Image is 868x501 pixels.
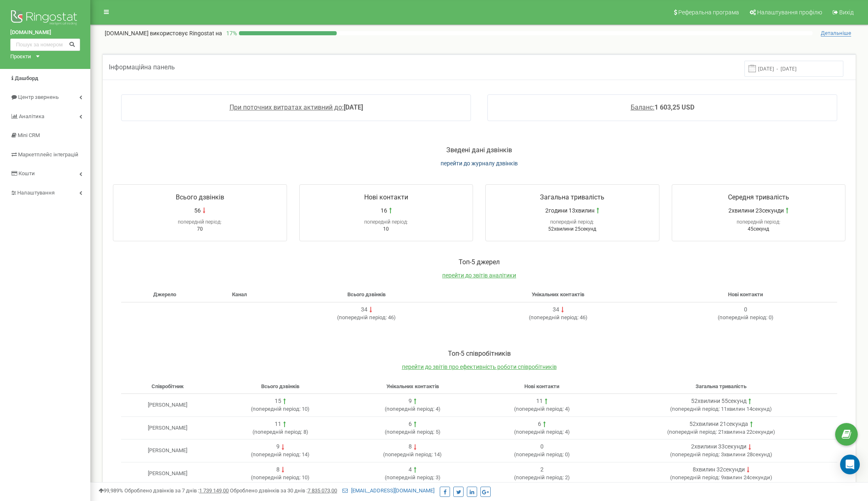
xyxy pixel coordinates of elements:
[516,429,564,435] span: попередній період:
[514,406,570,412] span: ( 4 )
[17,190,55,196] span: Налаштування
[381,206,387,215] span: 16
[10,39,80,51] input: Пошук за номером
[383,451,442,458] span: ( 14 )
[670,474,772,480] span: ( 9хвилин 24секунди )
[448,350,511,357] span: Toп-5 співробітників
[251,451,310,458] span: ( 14 )
[105,29,222,37] p: [DOMAIN_NAME]
[693,466,745,474] div: 8хвилин 32секунди
[409,397,412,405] div: 9
[364,219,408,225] span: попередній період:
[361,306,367,314] div: 34
[121,394,214,417] td: [PERSON_NAME]
[251,406,310,412] span: ( 10 )
[342,487,434,494] a: [EMAIL_ADDRESS][DOMAIN_NAME]
[19,113,44,119] span: Аналiтика
[194,206,201,215] span: 56
[441,160,518,167] a: перейти до журналу дзвінків
[696,383,746,389] span: Загальна тривалість
[530,314,579,320] span: попередній період:
[728,193,789,201] span: Середня тривалість
[540,466,544,474] div: 2
[385,406,441,412] span: ( 4 )
[153,291,176,297] span: Джерело
[548,226,596,232] span: 52хвилини 25секунд
[18,132,40,138] span: Mini CRM
[222,29,239,37] p: 17 %
[253,451,301,458] span: попередній період:
[538,420,541,428] div: 6
[540,443,544,451] div: 0
[737,219,781,225] span: попередній період:
[446,146,512,154] span: Зведені дані дзвінків
[748,226,769,232] span: 45секунд
[18,170,35,176] span: Кошти
[152,383,184,389] span: Співробітник
[15,75,38,81] span: Дашборд
[18,151,78,158] span: Маркетплейс інтеграцій
[553,306,559,314] div: 34
[459,258,500,266] span: Toп-5 джерел
[232,291,247,297] span: Канал
[386,429,434,435] span: попередній період:
[109,63,175,71] span: Інформаційна панель
[670,406,772,412] span: ( 11хвилин 14секунд )
[261,383,299,389] span: Всього дзвінків
[409,443,412,451] div: 8
[514,429,570,435] span: ( 4 )
[550,219,594,225] span: попередній період:
[672,451,720,458] span: попередній період:
[409,466,412,474] div: 4
[121,416,214,439] td: [PERSON_NAME]
[667,429,775,435] span: ( 21хвилина 22секунди )
[199,487,229,494] u: 1 739 149,00
[385,429,441,435] span: ( 5 )
[276,443,280,451] div: 9
[669,429,717,435] span: попередній період:
[230,103,344,111] span: При поточних витратах активний до:
[728,206,784,215] span: 2хвилини 23секунди
[689,420,748,428] div: 52хвилини 21секунда
[532,291,584,297] span: Унікальних контактів
[385,474,441,480] span: ( 3 )
[409,420,412,428] div: 6
[124,487,229,494] span: Оброблено дзвінків за 7 днів :
[176,193,224,201] span: Всього дзвінків
[442,272,516,279] a: перейти до звітів аналітики
[337,314,396,320] span: ( 46 )
[524,383,559,389] span: Нові контакти
[514,474,570,480] span: ( 2 )
[744,306,747,314] div: 0
[150,30,222,37] span: використовує Ringostat на
[672,474,720,480] span: попередній період:
[275,420,281,428] div: 11
[230,487,337,494] span: Оброблено дзвінків за 30 днів :
[18,94,59,100] span: Центр звернень
[253,474,301,480] span: попередній період:
[197,226,203,232] span: 70
[251,474,310,480] span: ( 10 )
[99,487,123,494] span: 99,989%
[691,397,746,405] div: 52хвилини 55секунд
[10,8,80,29] img: Ringostat logo
[718,314,774,320] span: ( 0 )
[691,443,746,451] div: 2хвилини 33секунди
[719,314,767,320] span: попередній період:
[347,291,386,297] span: Всього дзвінків
[840,455,860,474] div: Open Intercom Messenger
[402,364,557,370] a: перейти до звітів про ефективність роботи співробітників
[121,462,214,485] td: [PERSON_NAME]
[386,406,434,412] span: попередній період:
[253,429,308,435] span: ( 8 )
[178,219,222,225] span: попередній період:
[516,451,564,458] span: попередній період:
[275,397,281,405] div: 15
[253,406,301,412] span: попередній період:
[10,29,80,37] a: [DOMAIN_NAME]
[308,487,337,494] u: 7 835 073,00
[385,451,433,458] span: попередній період:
